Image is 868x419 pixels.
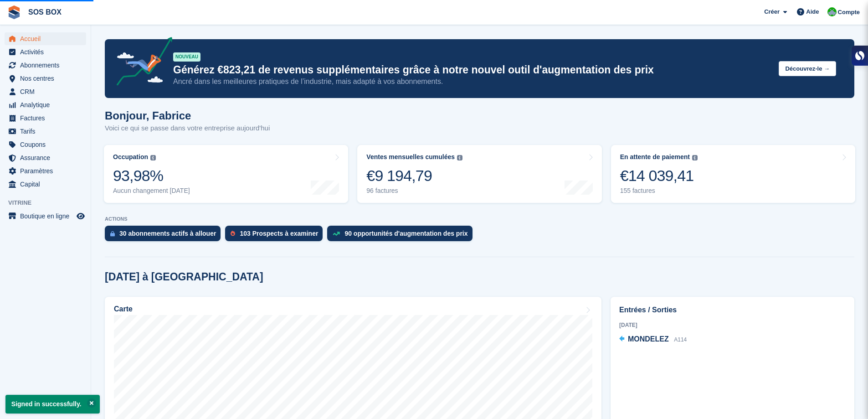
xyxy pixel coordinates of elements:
a: menu [5,112,86,124]
span: Activités [20,46,75,58]
a: Occupation 93,98% Aucun changement [DATE] [104,145,348,203]
div: Ventes mensuelles cumulées [366,153,455,161]
a: 103 Prospects à examiner [225,226,327,246]
img: prospect-51fa495bee0391a8d652442698ab0144808aea92771e9ea1ae160a38d050c398.svg [231,231,235,236]
div: 30 abonnements actifs à allouer [119,230,216,237]
div: 155 factures [620,187,698,195]
h2: [DATE] à [GEOGRAPHIC_DATA] [105,271,263,283]
a: SOS BOX [25,5,65,20]
span: A114 [674,336,687,343]
img: price-adjustments-announcement-icon-8257ccfd72463d97f412b2fc003d46551f7dbcb40ab6d574587a9cd5c0d94... [109,37,173,89]
img: Fabrice [827,7,837,16]
div: Occupation [113,153,148,161]
span: Créer [764,7,780,16]
a: 90 opportunités d'augmentation des prix [327,226,477,246]
div: Aucun changement [DATE] [113,187,190,195]
a: menu [5,125,86,138]
img: icon-info-grey-7440780725fd019a000dd9b08b2336e03edf1995a4989e88bcd33f0948082b44.svg [692,155,698,160]
a: menu [5,59,86,72]
span: Vitrine [8,198,91,207]
a: 30 abonnements actifs à allouer [105,226,225,246]
div: 96 factures [366,187,462,195]
img: icon-info-grey-7440780725fd019a000dd9b08b2336e03edf1995a4989e88bcd33f0948082b44.svg [457,155,462,160]
span: Accueil [20,32,75,45]
h2: Entrées / Sorties [619,305,846,316]
a: menu [5,210,86,222]
span: Abonnements [20,59,75,72]
p: Voici ce qui se passe dans votre entreprise aujourd'hui [105,123,270,134]
button: Découvrez-le → [779,61,836,76]
a: menu [5,98,86,111]
a: MONDELEZ A114 [619,334,687,346]
span: Tarifs [20,125,75,138]
span: Nos centres [20,72,75,85]
div: €9 194,79 [366,166,462,185]
span: CRM [20,85,75,98]
a: menu [5,151,86,164]
img: active_subscription_to_allocate_icon-d502201f5373d7db506a760aba3b589e785aa758c864c3986d89f69b8ff3... [110,231,115,237]
p: Signed in successfully. [5,395,100,414]
div: 90 opportunités d'augmentation des prix [344,230,467,237]
a: Boutique d'aperçu [75,211,86,222]
h1: Bonjour, Fabrice [105,109,270,122]
a: menu [5,32,86,45]
h2: Carte [114,305,133,313]
span: Analytique [20,98,75,111]
div: En attente de paiement [620,153,690,161]
span: Coupons [20,138,75,151]
span: Capital [20,178,75,191]
a: En attente de paiement €14 039,41 155 factures [611,145,855,203]
div: €14 039,41 [620,166,698,185]
img: price_increase_opportunities-93ffe204e8149a01c8c9dc8f82e8f89637d9d84a8eef4429ea346261dce0b2c0.svg [333,232,340,236]
a: menu [5,46,86,58]
span: MONDELEZ [628,335,669,343]
a: menu [5,165,86,177]
span: Compte [838,8,860,17]
a: menu [5,178,86,191]
span: Assurance [20,151,75,164]
a: Ventes mensuelles cumulées €9 194,79 96 factures [357,145,601,203]
a: menu [5,72,86,85]
span: Paramètres [20,165,75,177]
div: 93,98% [113,166,190,185]
p: Ancré dans les meilleures pratiques de l’industrie, mais adapté à vos abonnements. [173,77,771,87]
div: NOUVEAU [173,52,200,62]
img: icon-info-grey-7440780725fd019a000dd9b08b2336e03edf1995a4989e88bcd33f0948082b44.svg [150,155,156,160]
a: menu [5,85,86,98]
img: stora-icon-8386f47178a22dfd0bd8f6a31ec36ba5ce8667c1dd55bd0f319d3a0aa187defe.svg [7,5,21,19]
p: Générez €823,21 de revenus supplémentaires grâce à notre nouvel outil d'augmentation des prix [173,63,771,77]
span: Aide [806,7,819,16]
a: menu [5,138,86,151]
div: [DATE] [619,321,846,329]
p: ACTIONS [105,216,854,222]
span: Factures [20,112,75,124]
span: Boutique en ligne [20,210,75,222]
div: 103 Prospects à examiner [240,230,318,237]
